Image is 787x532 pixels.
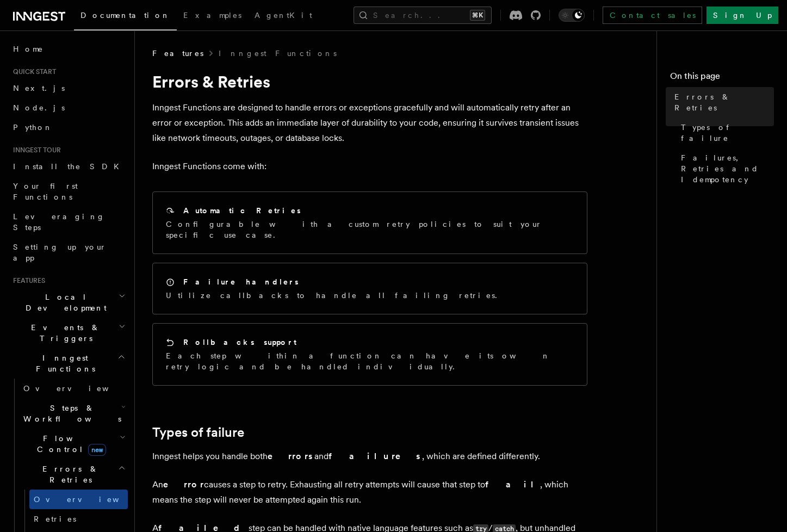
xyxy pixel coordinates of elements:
[485,479,540,490] strong: fail
[166,219,574,240] p: Configurable with a custom retry policies to suit your specific use case.
[329,451,422,461] strong: failures
[677,117,774,148] a: Types of failure
[13,212,105,232] span: Leveraging Steps
[152,263,587,314] a: Failure handlersUtilize callbacks to handle all failing retries.
[177,3,248,29] a: Examples
[9,176,128,207] a: Your first Functions
[9,67,56,76] span: Quick start
[9,322,119,344] span: Events & Triggers
[470,10,485,21] kbd: ⌘K
[9,39,128,59] a: Home
[681,152,774,185] span: Failures, Retries and Idempotency
[670,87,774,117] a: Errors & Retries
[29,490,128,509] a: Overview
[9,237,128,268] a: Setting up your app
[9,348,128,379] button: Inngest Functions
[559,9,585,22] button: Toggle dark mode
[248,3,319,29] a: AgentKit
[13,243,107,262] span: Setting up your app
[19,403,121,424] span: Steps & Workflows
[183,337,296,348] h2: Rollbacks support
[19,379,128,398] a: Overview
[152,191,587,254] a: Automatic RetriesConfigurable with a custom retry policies to suit your specific use case.
[9,276,45,285] span: Features
[29,509,128,529] a: Retries
[13,103,65,112] span: Node.js
[13,182,78,201] span: Your first Functions
[9,146,61,154] span: Inngest tour
[13,84,65,92] span: Next.js
[152,323,587,386] a: Rollbacks supportEach step within a function can have its own retry logic and be handled individu...
[152,477,587,508] p: An causes a step to retry. Exhausting all retry attempts will cause that step to , which means th...
[163,479,204,490] strong: error
[152,48,203,59] span: Features
[9,287,128,318] button: Local Development
[603,7,702,24] a: Contact sales
[354,7,492,24] button: Search...⌘K
[152,72,587,91] h1: Errors & Retries
[19,459,128,490] button: Errors & Retries
[88,444,106,456] span: new
[152,100,587,146] p: Inngest Functions are designed to handle errors or exceptions gracefully and will automatically r...
[152,425,244,440] a: Types of failure
[80,11,170,20] span: Documentation
[13,162,126,171] span: Install the SDK
[9,207,128,237] a: Leveraging Steps
[9,318,128,348] button: Events & Triggers
[13,123,53,132] span: Python
[9,292,119,313] span: Local Development
[707,7,778,24] a: Sign Up
[34,515,76,523] span: Retries
[34,495,146,504] span: Overview
[19,398,128,429] button: Steps & Workflows
[9,157,128,176] a: Install the SDK
[9,98,128,117] a: Node.js
[152,449,587,464] p: Inngest helps you handle both and , which are defined differently.
[674,91,774,113] span: Errors & Retries
[183,205,301,216] h2: Automatic Retries
[23,384,135,393] span: Overview
[13,44,44,54] span: Home
[9,352,117,374] span: Inngest Functions
[152,159,587,174] p: Inngest Functions come with:
[681,122,774,144] span: Types of failure
[183,276,299,287] h2: Failure handlers
[670,70,774,87] h4: On this page
[255,11,312,20] span: AgentKit
[9,78,128,98] a: Next.js
[183,11,241,20] span: Examples
[19,433,120,455] span: Flow Control
[9,117,128,137] a: Python
[268,451,314,461] strong: errors
[19,463,118,485] span: Errors & Retries
[166,290,504,301] p: Utilize callbacks to handle all failing retries.
[219,48,337,59] a: Inngest Functions
[166,350,574,372] p: Each step within a function can have its own retry logic and be handled individually.
[74,3,177,30] a: Documentation
[19,429,128,459] button: Flow Controlnew
[677,148,774,189] a: Failures, Retries and Idempotency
